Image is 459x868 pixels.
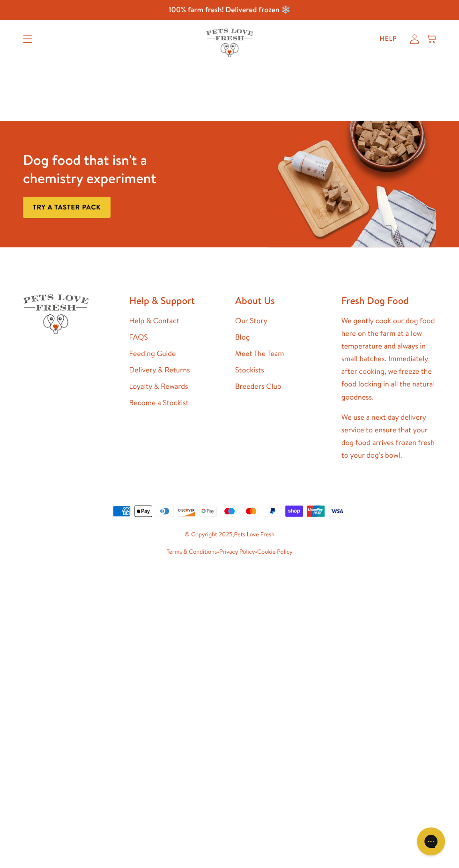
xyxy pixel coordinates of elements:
h2: Help & Support [129,294,224,307]
a: Stockists [235,365,264,375]
a: Feeding Guide [129,349,176,359]
a: Try a taster pack [23,197,111,218]
p: We gently cook our dog food here on the farm at a low temperature and always in small batches. Im... [341,315,437,404]
a: Our Story [235,316,267,326]
p: We use a next day delivery service to ensure that your dog food arrives frozen fresh to your dog'... [341,411,437,462]
a: Loyalty & Rewards [129,381,188,392]
a: Become a Stockist [129,398,189,408]
small: • • [23,547,436,557]
small: © Copyright 2025, [23,530,436,540]
a: Help & Contact [129,316,179,326]
img: Fussy [268,121,436,247]
a: Delivery & Returns [129,365,190,375]
summary: Translation missing: en.sections.header.menu [15,27,40,51]
a: Blog [235,332,250,342]
iframe: Gorgias live chat messenger [412,824,450,859]
a: Meet The Team [235,349,284,359]
a: Terms & Conditions [166,548,217,556]
h2: Fresh Dog Food [341,294,437,307]
a: Cookie Policy [257,548,292,556]
a: Breeders Club [235,381,281,392]
a: Privacy Policy [219,548,255,556]
h2: About Us [235,294,330,307]
a: Pets Love Fresh [234,530,274,539]
h3: Dog food that isn't a chemistry experiment [23,151,191,187]
img: Pets Love Fresh [206,29,253,57]
a: FAQS [129,332,148,342]
img: Pets Love Fresh [23,294,89,334]
a: Help [372,30,404,48]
